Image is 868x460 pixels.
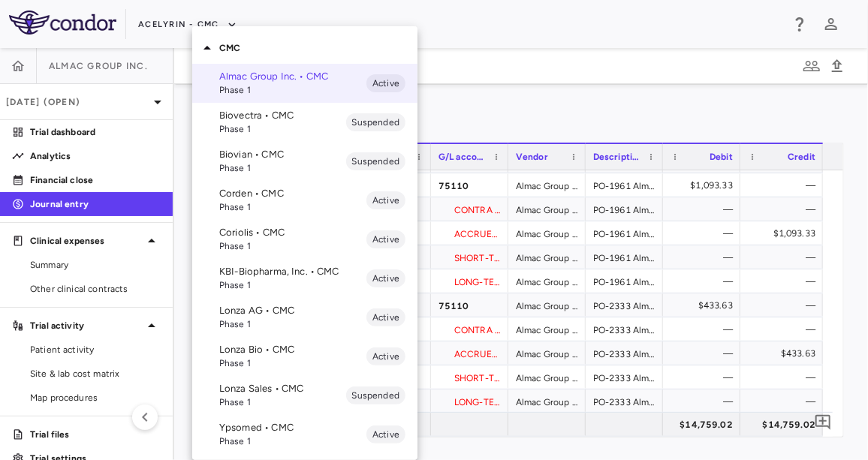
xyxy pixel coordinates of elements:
span: Phase 1 [219,317,366,331]
div: Almac Group Inc. • CMCPhase 1Active [192,64,417,103]
div: Lonza Bio • CMCPhase 1Active [192,337,417,376]
span: Phase 1 [219,239,366,253]
span: Phase 1 [219,278,366,292]
span: Phase 1 [219,122,346,136]
span: Phase 1 [219,83,366,97]
div: Lonza Sales • CMCPhase 1Suspended [192,376,417,415]
span: Phase 1 [219,434,366,448]
div: Coriolis • CMCPhase 1Active [192,220,417,259]
p: KBI-Biopharma, Inc. • CMC [219,265,366,278]
span: Active [366,272,405,285]
span: Suspended [346,389,405,402]
p: Corden • CMC [219,187,366,200]
span: Active [366,428,405,441]
p: Lonza AG • CMC [219,304,366,317]
p: Almac Group Inc. • CMC [219,70,366,83]
span: Active [366,311,405,324]
p: Ypsomed • CMC [219,421,366,434]
div: CMC [192,32,417,64]
span: Phase 1 [219,200,366,214]
div: Corden • CMCPhase 1Active [192,181,417,220]
div: Ypsomed • CMCPhase 1Active [192,415,417,454]
span: Active [366,350,405,363]
div: Lonza AG • CMCPhase 1Active [192,298,417,337]
div: KBI-Biopharma, Inc. • CMCPhase 1Active [192,259,417,298]
div: Biovectra • CMCPhase 1Suspended [192,103,417,142]
p: Coriolis • CMC [219,226,366,239]
span: Suspended [346,116,405,129]
p: CMC [219,41,417,55]
span: Active [366,77,405,90]
span: Phase 1 [219,356,366,370]
p: Lonza Bio • CMC [219,343,366,356]
p: Biovian • CMC [219,148,346,161]
p: Lonza Sales • CMC [219,382,346,395]
span: Phase 1 [219,395,346,409]
span: Active [366,194,405,207]
span: Phase 1 [219,161,346,175]
span: Suspended [346,155,405,168]
div: Biovian • CMCPhase 1Suspended [192,142,417,181]
p: Biovectra • CMC [219,109,346,122]
span: Active [366,233,405,246]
